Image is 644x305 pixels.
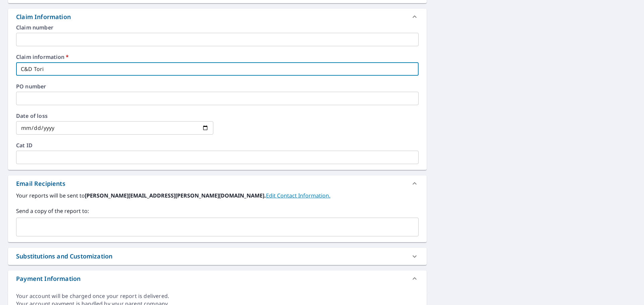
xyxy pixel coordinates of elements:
[16,54,419,60] label: Claim information
[8,271,427,287] div: Payment Information
[266,192,330,199] a: EditContactInfo
[16,179,65,188] div: Email Recipients
[16,192,419,200] label: Your reports will be sent to
[16,252,112,261] div: Substitutions and Customization
[16,113,213,119] label: Date of loss
[16,292,419,300] div: Your account will be charged once your report is delivered.
[16,12,71,21] div: Claim Information
[8,9,427,25] div: Claim Information
[8,175,427,192] div: Email Recipients
[16,143,419,148] label: Cat ID
[16,274,80,283] div: Payment Information
[16,84,419,89] label: PO number
[8,248,427,265] div: Substitutions and Customization
[85,192,266,199] b: [PERSON_NAME][EMAIL_ADDRESS][PERSON_NAME][DOMAIN_NAME].
[16,25,419,30] label: Claim number
[16,207,419,215] label: Send a copy of the report to:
